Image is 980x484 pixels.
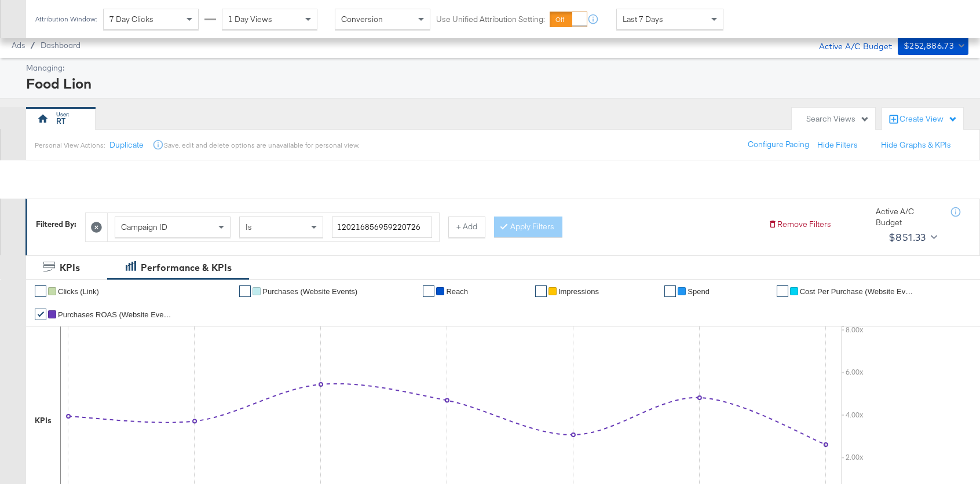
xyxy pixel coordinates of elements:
[436,14,545,25] label: Use Unified Attribution Setting:
[26,74,966,93] div: Food Lion
[121,222,167,232] span: Campaign ID
[688,287,710,296] span: Spend
[41,41,81,50] a: Dashboard
[558,287,599,296] span: Impressions
[881,140,951,151] button: Hide Graphs & KPIs
[448,217,485,237] button: + Add
[246,222,252,232] span: Is
[58,287,99,296] span: Clicks (Link)
[36,219,76,230] div: Filtered By:
[56,116,65,127] div: RT
[35,285,46,297] a: ✔
[109,14,153,24] span: 7 Day Clicks
[740,134,817,155] button: Configure Pacing
[262,287,357,296] span: Purchases (Website Events)
[777,285,788,297] a: ✔
[768,219,831,230] button: Remove Filters
[876,206,939,228] div: Active A/C Budget
[899,113,957,125] div: Create View
[239,285,251,297] a: ✔
[109,140,144,151] button: Duplicate
[623,14,663,24] span: Last 7 Days
[904,39,954,53] div: $252,886.73
[12,41,25,50] span: Ads
[228,14,272,24] span: 1 Day Views
[817,140,858,151] button: Hide Filters
[806,113,869,124] div: Search Views
[807,36,892,54] div: Active A/C Budget
[535,285,547,297] a: ✔
[35,415,52,426] div: KPIs
[35,141,105,150] div: Personal View Actions:
[26,63,966,74] div: Managing:
[423,285,434,297] a: ✔
[60,261,80,274] div: KPIs
[332,217,432,238] input: Enter a search term
[446,287,468,296] span: Reach
[35,309,46,320] a: ✔
[164,141,359,150] div: Save, edit and delete options are unavailable for personal view.
[898,36,968,55] button: $252,886.73
[35,15,97,23] div: Attribution Window:
[141,261,232,274] div: Performance & KPIs
[25,41,41,50] span: /
[800,287,916,296] span: Cost Per Purchase (Website Events)
[341,14,383,24] span: Conversion
[664,285,676,297] a: ✔
[888,229,926,246] div: $851.33
[58,310,174,319] span: Purchases ROAS (Website Events)
[884,228,939,247] button: $851.33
